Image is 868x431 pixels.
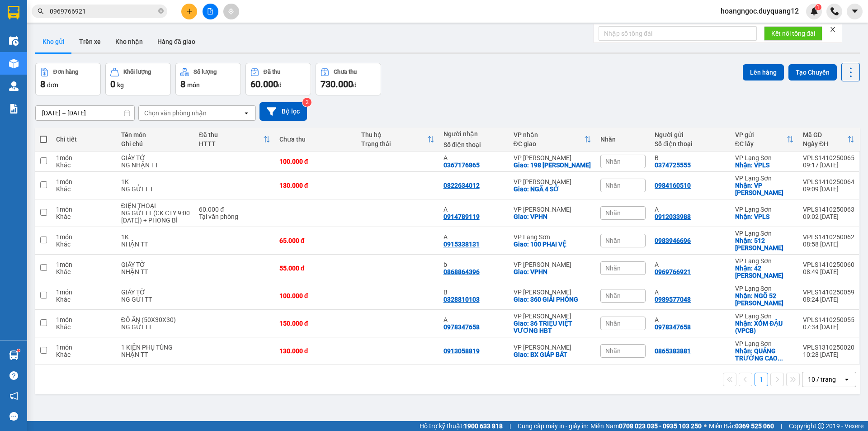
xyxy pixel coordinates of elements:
[735,182,794,196] div: Nhận: VP CAO BẰNG
[600,136,646,143] div: Nhãn
[605,347,621,355] span: Nhãn
[279,136,352,143] div: Chưa thu
[121,140,190,147] div: Ghi chú
[803,161,854,169] div: 09:17 [DATE]
[803,233,854,241] div: VPLS1410250062
[803,261,854,268] div: VPLS1410250060
[735,213,794,220] div: Nhận: VPLS
[704,424,707,428] span: ⚪️
[36,106,134,120] input: Select a date range.
[803,316,854,323] div: VPLS1410250055
[279,158,352,165] div: 100.000 đ
[121,323,190,331] div: NG GỬI TT
[121,154,190,161] div: GIẤY TỜ
[735,265,794,279] div: Nhận: 42 LÝ THÁI TỔ
[353,81,357,89] span: đ
[443,316,505,323] div: A
[851,7,859,15] span: caret-down
[735,292,794,307] div: Nhận: NGÕ 52 LÝ THƯỜNG KIỆT
[279,347,352,355] div: 130.000 đ
[144,109,207,118] div: Chọn văn phòng nhận
[35,63,101,95] button: Đơn hàng8đơn
[203,4,218,19] button: file-add
[443,323,480,331] div: 0978347658
[514,241,592,248] div: Giao: 100 PHAI VỆ
[56,185,112,193] div: Khác
[514,131,585,138] div: VP nhận
[735,313,794,320] div: VP Lạng Sơn
[181,4,197,19] button: plus
[40,79,45,90] span: 8
[735,237,794,251] div: Nhận: 512 MINH KHAI
[158,8,164,14] span: close-circle
[655,261,726,268] div: A
[735,175,794,182] div: VP Lạng Sơn
[514,320,592,334] div: Giao: 36 TRIỆU VIỆT VƯƠNG HBT
[619,422,702,430] strong: 0708 023 035 - 0935 103 250
[764,26,822,41] button: Kết nối tổng đài
[735,161,794,169] div: Nhận: VPLS
[514,351,592,358] div: Giao: BX GIÁP BÁT
[655,296,691,303] div: 0989577048
[121,241,190,248] div: NHẬN TT
[771,28,815,38] span: Kết nối tổng đài
[9,59,19,68] img: warehouse-icon
[9,350,19,360] img: warehouse-icon
[815,4,821,10] sup: 1
[56,351,112,358] div: Khác
[514,140,585,147] div: ĐC giao
[803,351,854,358] div: 10:28 [DATE]
[605,320,621,327] span: Nhãn
[175,63,241,95] button: Số lượng8món
[193,69,217,75] div: Số lượng
[847,4,863,19] button: caret-down
[121,178,190,185] div: 1K
[803,206,854,213] div: VPLS1410250063
[47,81,58,89] span: đơn
[735,422,774,430] strong: 0369 525 060
[443,261,505,268] div: b
[228,8,234,14] span: aim
[655,161,691,169] div: 0374725555
[743,64,784,81] button: Lên hàng
[56,268,112,275] div: Khác
[321,79,353,90] span: 730.000
[514,213,592,220] div: Giao: VPHN
[778,355,783,362] span: ...
[123,69,151,75] div: Khối lượng
[514,261,592,268] div: VP [PERSON_NAME]
[117,81,124,89] span: kg
[121,131,190,138] div: Tên món
[121,289,190,296] div: GIÁY TỜ
[56,289,112,296] div: 1 món
[781,421,782,431] span: |
[278,81,282,89] span: đ
[443,206,505,213] div: A
[194,128,275,152] th: Toggle SortBy
[818,423,824,429] span: copyright
[361,140,427,147] div: Trạng thái
[514,289,592,296] div: VP [PERSON_NAME]
[464,422,503,430] strong: 1900 633 818
[443,268,480,275] div: 0868864396
[605,182,621,189] span: Nhãn
[514,344,592,351] div: VP [PERSON_NAME]
[514,296,592,303] div: Giao: 360 GIẢI PHÓNG
[199,206,270,213] div: 60.000 đ
[816,4,820,10] span: 1
[180,79,185,90] span: 8
[655,347,691,355] div: 0865383881
[803,131,847,138] div: Mã GD
[605,158,621,165] span: Nhãn
[830,7,839,15] img: phone-icon
[56,161,112,169] div: Khác
[443,233,505,241] div: A
[121,296,190,303] div: NG GỬI TT
[798,128,859,152] th: Toggle SortBy
[259,102,307,121] button: Bộ lọc
[443,289,505,296] div: B
[655,182,691,189] div: 0984160510
[105,63,171,95] button: Khối lượng0kg
[245,63,311,95] button: Đã thu60.000đ
[8,6,19,19] img: logo-vxr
